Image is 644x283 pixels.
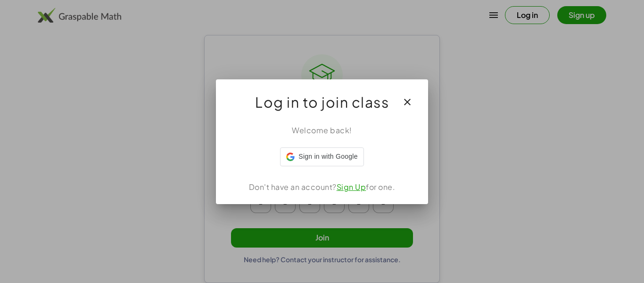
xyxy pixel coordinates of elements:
div: Don't have an account? for one. [227,181,417,193]
span: Log in to join class [255,91,389,113]
div: Sign in with Google [280,147,363,166]
span: Sign in with Google [298,152,357,162]
a: Sign Up [337,182,366,192]
div: Welcome back! [227,125,417,136]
